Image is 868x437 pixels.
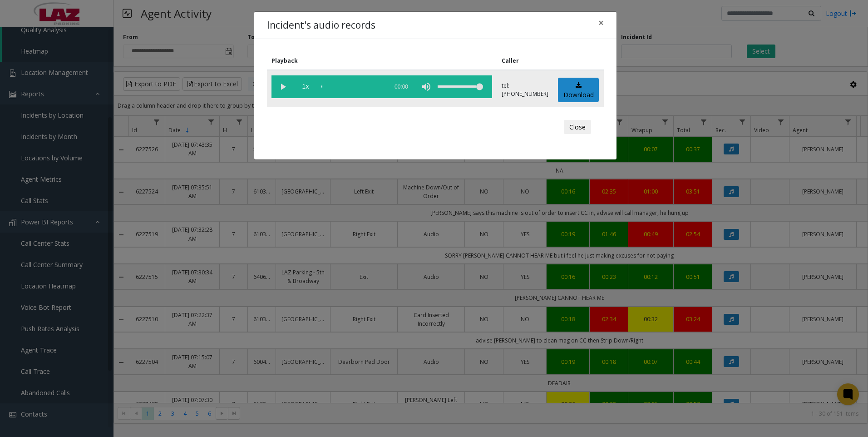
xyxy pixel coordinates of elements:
div: scrub bar [321,75,383,98]
button: Close [564,120,591,134]
a: Download [558,78,599,103]
button: Close [592,12,610,34]
p: tel:[PHONE_NUMBER] [502,82,548,98]
div: volume level [438,75,483,98]
span: × [598,16,604,29]
th: Playback [267,52,497,70]
h4: Incident's audio records [267,18,375,33]
th: Caller [497,52,553,70]
span: playback speed button [294,75,317,98]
